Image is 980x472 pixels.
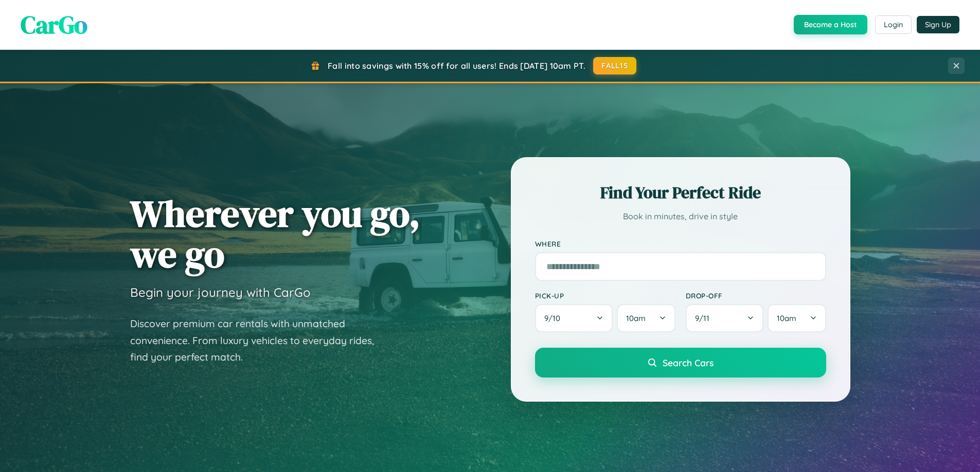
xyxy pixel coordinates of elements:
[626,313,646,323] span: 10am
[695,313,715,323] span: 9 / 11
[617,304,675,332] button: 10am
[768,304,826,332] button: 10am
[686,304,764,332] button: 9/11
[875,15,912,34] button: Login
[917,16,959,33] button: Sign Up
[593,57,636,74] button: FALL15
[777,313,796,323] span: 10am
[130,315,387,366] p: Discover premium car rentals with unmatched convenience. From luxury vehicles to everyday rides, ...
[535,291,675,300] label: Pick-up
[535,239,826,248] label: Where
[794,15,867,34] button: Become a Host
[535,348,826,377] button: Search Cars
[535,304,613,332] button: 9/10
[663,357,714,368] span: Search Cars
[686,291,826,300] label: Drop-off
[130,285,311,300] h3: Begin your journey with CarGo
[535,209,826,224] p: Book in minutes, drive in style
[535,181,826,204] h2: Find Your Perfect Ride
[130,193,420,274] h1: Wherever you go, we go
[544,313,565,323] span: 9 / 10
[21,8,87,42] span: CarGo
[328,61,585,71] span: Fall into savings with 15% off for all users! Ends [DATE] 10am PT.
